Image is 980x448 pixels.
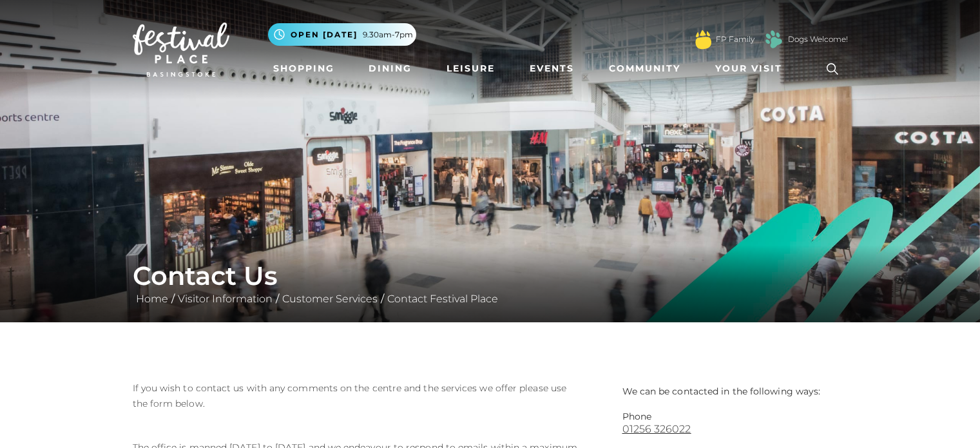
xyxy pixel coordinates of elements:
button: Open [DATE] 9.30am-7pm [268,23,416,46]
img: Festival Place Logo [133,23,229,77]
a: Events [524,57,579,81]
span: Open [DATE] [291,29,358,41]
p: If you wish to contact us with any comments on the centre and the services we offer please use th... [133,380,582,411]
a: Leisure [441,57,500,81]
a: 01256 326022 [622,423,848,435]
a: Visitor Information [175,293,276,305]
span: 9.30am-7pm [363,29,413,41]
a: Your Visit [710,57,794,81]
a: Contact Festival Place [384,293,501,305]
a: Customer Services [279,293,381,305]
p: We can be contacted in the following ways: [622,380,848,398]
a: Dining [363,57,417,81]
p: Phone [622,411,848,423]
span: Your Visit [715,62,782,75]
a: Dogs Welcome! [788,34,848,45]
a: Shopping [268,57,340,81]
a: Community [604,57,686,81]
a: Home [133,293,171,305]
a: FP Family [716,34,754,45]
div: / / / [123,260,858,307]
h1: Contact Us [133,260,848,291]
